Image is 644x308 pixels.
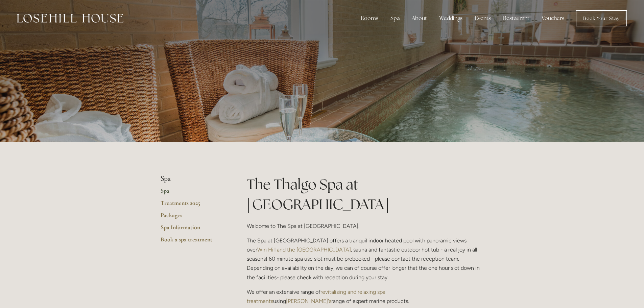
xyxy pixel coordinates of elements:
div: Events [469,11,496,25]
div: Restaurant [498,11,535,25]
div: Spa [385,11,405,25]
a: Packages [161,211,225,223]
a: Book Your Stay [576,10,627,26]
a: Spa [161,187,225,199]
div: About [406,11,432,25]
a: [PERSON_NAME]'s [286,298,331,304]
li: Spa [161,174,225,183]
a: Book a spa treatment [161,236,225,248]
a: Treatments 2025 [161,199,225,211]
h1: The Thalgo Spa at [GEOGRAPHIC_DATA] [247,174,484,214]
div: Rooms [355,11,384,25]
a: Spa Information [161,223,225,236]
img: Losehill House [17,14,123,23]
div: Weddings [434,11,468,25]
p: The Spa at [GEOGRAPHIC_DATA] offers a tranquil indoor heated pool with panoramic views over , sau... [247,236,484,282]
p: We offer an extensive range of using range of expert marine products. [247,287,484,306]
a: Vouchers [536,11,570,25]
p: Welcome to The Spa at [GEOGRAPHIC_DATA]. [247,221,484,231]
a: Win Hill and the [GEOGRAPHIC_DATA] [257,246,351,253]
